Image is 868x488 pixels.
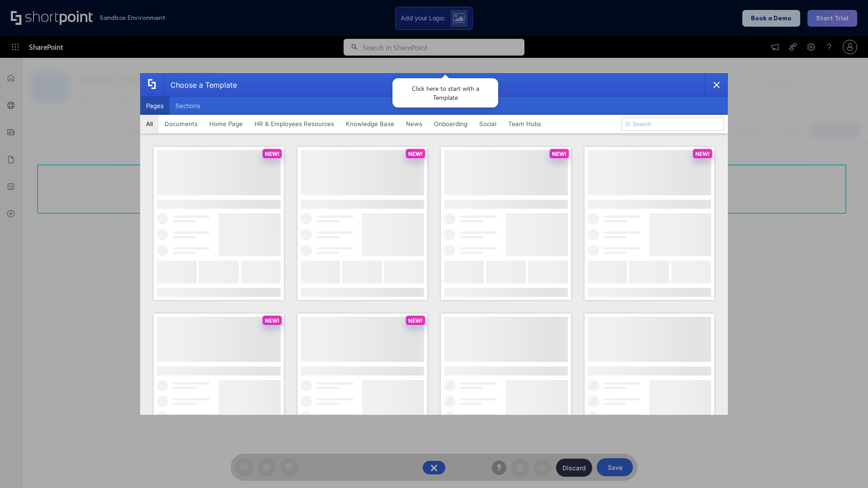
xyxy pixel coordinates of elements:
button: Home Page [203,115,249,133]
button: Sections [170,97,206,115]
p: NEW! [408,317,423,324]
button: Onboarding [428,115,473,133]
input: Search [621,117,724,131]
p: NEW! [408,150,423,157]
button: HR & Employees Resources [249,115,340,133]
iframe: Chat Widget [823,445,868,488]
p: NEW! [695,150,710,157]
button: News [400,115,428,133]
p: NEW! [552,150,566,157]
button: All [140,115,159,133]
p: NEW! [265,317,279,324]
div: Choose a Template [163,74,237,96]
p: NEW! [265,150,279,157]
button: Social [473,115,502,133]
button: Documents [159,115,203,133]
button: Pages [140,97,170,115]
div: template selector [140,73,728,415]
button: Team Hubs [502,115,547,133]
button: Knowledge Base [340,115,400,133]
